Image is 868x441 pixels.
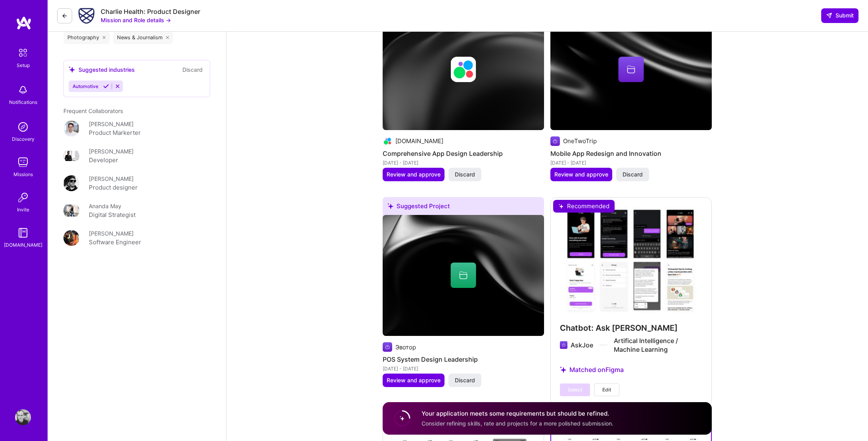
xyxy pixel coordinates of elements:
button: Discard [180,65,205,74]
a: User AvatarAnanda MayDigital Strategist [63,202,210,220]
div: [DOMAIN_NAME] [4,241,42,249]
span: Discard [623,171,643,178]
div: Suggested industries [69,65,135,74]
span: Review and approve [387,376,441,384]
span: Review and approve [554,171,608,178]
div: [PERSON_NAME] [89,147,134,155]
img: Company logo [383,342,392,352]
h4: Mobile App Redesign and Innovation [550,148,712,159]
div: Setup [17,61,30,69]
i: icon Close [166,36,169,39]
div: null [821,8,858,23]
div: Developer [89,155,118,165]
h4: Comprehensive App Design Leadership [383,148,544,159]
div: Эвотор [395,343,416,351]
div: Notifications [9,98,37,106]
button: Discard [448,374,481,387]
span: Discard [455,171,475,178]
div: Software Engineer [89,238,141,247]
img: User Avatar [15,409,31,425]
span: Consider refining skills, rate and projects for a more polished submission. [422,420,613,427]
h4: POS System Design Leadership [383,354,544,364]
a: User Avatar[PERSON_NAME]Software Engineer [63,229,210,247]
span: Edit [602,386,611,393]
img: User Avatar [63,230,79,246]
h4: Your application meets some requirements but should be refined. [422,409,613,418]
div: Discovery [12,135,34,143]
div: Photography [63,31,110,44]
div: [PERSON_NAME] [89,174,134,183]
div: Charlie Health: Product Designer [101,8,200,16]
img: Company logo [451,57,476,82]
img: bell [15,82,31,98]
i: icon LeftArrowDark [61,13,68,19]
span: Submit [826,12,854,19]
button: Mission and Role details → [101,16,171,24]
div: Product designer [89,183,138,192]
img: teamwork [15,154,31,170]
button: Review and approve [383,374,445,387]
img: Company logo [550,136,560,146]
div: Missions [13,170,33,178]
button: Review and approve [383,168,445,181]
a: User Avatar [13,409,33,425]
span: Discard [455,376,475,384]
span: Automotive [73,83,98,89]
img: User Avatar [63,121,79,136]
span: Frequent Collaborators [63,107,123,114]
img: User Avatar [63,148,79,164]
button: Edit [594,383,619,396]
img: Invite [15,190,31,205]
div: News & Journalism [113,31,173,44]
button: Discard [448,168,481,181]
div: [DATE] - [DATE] [383,159,544,167]
div: [PERSON_NAME] [89,120,134,128]
div: Ananda May [89,202,121,210]
i: Accept [103,83,109,89]
div: Product Markerter [89,128,141,138]
div: [DATE] - [DATE] [383,364,544,373]
i: icon SuggestedTeams [69,66,75,73]
img: Company logo [383,136,392,146]
img: Company Logo [79,8,94,24]
a: User Avatar[PERSON_NAME]Developer [63,147,210,165]
div: OneTwoTrip [563,137,597,145]
div: [DATE] - [DATE] [550,159,712,167]
button: Submit [821,8,858,23]
button: Review and approve [550,168,612,181]
img: discovery [15,119,31,135]
img: User Avatar [63,203,79,219]
div: Suggested Project [383,197,544,218]
button: Discard [616,168,649,181]
img: setup [15,44,31,61]
div: Invite [17,205,29,214]
span: Review and approve [387,171,441,178]
img: cover [383,215,544,336]
i: icon Close [103,36,106,39]
a: User Avatar[PERSON_NAME]Product Markerter [63,120,210,138]
img: User Avatar [63,175,79,191]
i: icon SuggestedTeams [387,203,393,209]
img: logo [16,16,32,30]
i: icon SendLight [826,12,832,19]
div: Digital Strategist [89,210,136,220]
div: [DOMAIN_NAME] [395,137,443,145]
img: guide book [15,225,31,241]
div: [PERSON_NAME] [89,229,134,238]
i: Reject [115,83,121,89]
a: User Avatar[PERSON_NAME]Product designer [63,174,210,192]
